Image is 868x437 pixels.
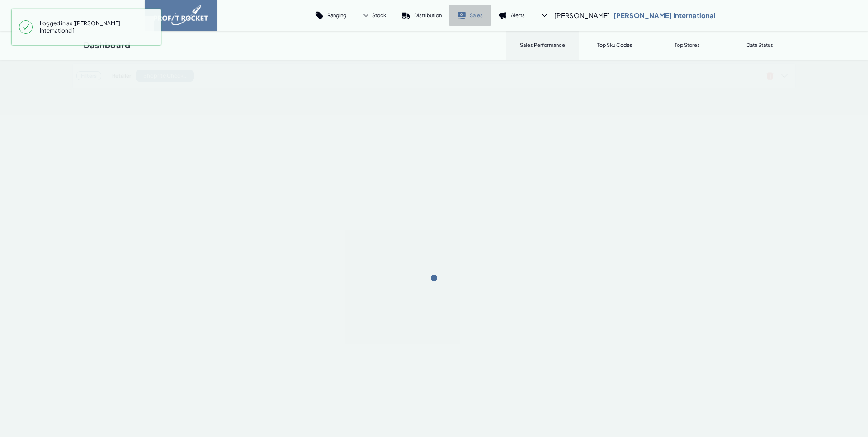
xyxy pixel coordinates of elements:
[33,16,154,38] span: Logged in as [[PERSON_NAME] International]
[554,11,610,20] span: [PERSON_NAME]
[372,12,386,19] span: Stock
[307,5,354,26] a: Ranging
[613,11,716,20] p: [PERSON_NAME] International
[597,42,632,48] p: Top Sku Codes
[746,42,773,48] p: Data Status
[675,42,700,48] p: Top Stores
[154,5,208,25] img: image
[511,12,525,19] p: Alerts
[394,5,449,26] a: Distribution
[470,12,483,19] p: Sales
[449,5,491,26] a: Sales
[520,42,565,48] p: Sales Performance
[414,12,442,19] p: Distribution
[491,5,533,26] a: Alerts
[327,12,346,19] p: Ranging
